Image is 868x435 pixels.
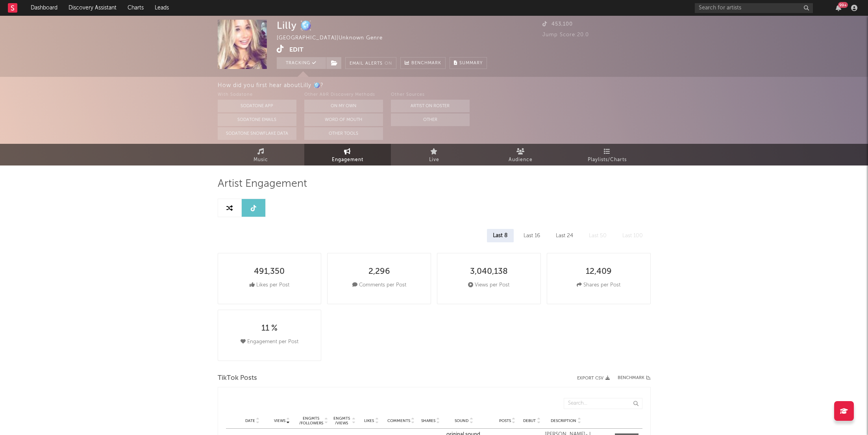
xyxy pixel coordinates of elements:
div: Other A&R Discovery Methods [304,90,383,100]
span: Summary [459,61,483,65]
span: TikTok Posts [218,374,257,383]
span: Audience [509,155,533,165]
a: Engagement [304,144,391,165]
button: Sodatone App [218,100,296,112]
button: Other [391,113,470,126]
div: Other Sources [391,90,470,100]
div: Last 50 [583,229,613,242]
button: Sodatone Emails [218,113,296,126]
span: Jump Score: 20.0 [542,32,589,37]
input: Search... [564,398,642,409]
div: Engmts / Views [332,416,351,426]
span: Likes [364,418,374,423]
span: Date [245,418,255,423]
span: Description [551,418,576,423]
div: With Sodatone [218,90,296,100]
a: Audience [477,144,564,165]
div: 3,040,138 [470,267,508,277]
div: Engmts / Followers [299,416,324,426]
div: 11 % [261,324,278,333]
button: Export CSV [577,376,610,381]
span: Engagement [332,155,363,165]
div: 2,296 [368,267,390,277]
span: Views [274,418,285,423]
span: Comments [387,418,410,423]
div: Engagement per Post [241,337,298,347]
span: Posts [499,418,511,423]
button: 99+ [836,5,841,11]
button: Other Tools [304,127,383,140]
div: 491,350 [254,267,285,277]
span: Benchmark [411,59,441,68]
div: [GEOGRAPHIC_DATA] | Unknown Genre [277,33,401,43]
button: Email AlertsOn [345,57,396,69]
div: Shares per Post [577,281,620,290]
div: Last 8 [487,229,514,242]
span: Artist Engagement [218,179,307,189]
button: Edit [289,45,304,55]
button: On My Own [304,100,383,112]
div: Last 24 [550,229,579,242]
div: Views per Post [468,281,509,290]
button: Artist on Roster [391,100,470,112]
div: Last 16 [518,229,546,242]
em: On [385,61,392,66]
div: Lilly 🪩 [277,20,312,31]
div: 99 + [838,2,848,8]
input: Search for artists [695,3,813,13]
span: Playlists/Charts [588,155,627,165]
a: Live [391,144,477,165]
div: 12,409 [586,267,612,277]
button: Word Of Mouth [304,113,383,126]
a: Benchmark [618,374,651,383]
a: Music [218,144,304,165]
a: Playlists/Charts [564,144,651,165]
span: Music [254,155,268,165]
span: 453,100 [542,22,573,27]
span: Debut [523,418,536,423]
button: Summary [450,57,487,69]
div: Last 100 [616,229,649,242]
span: Live [429,155,439,165]
button: Tracking [277,57,326,69]
span: Shares [421,418,435,423]
span: Sound [455,418,468,423]
button: Sodatone Snowflake Data [218,127,296,140]
div: Comments per Post [352,281,406,290]
div: Likes per Post [250,281,289,290]
a: Benchmark [400,57,446,69]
